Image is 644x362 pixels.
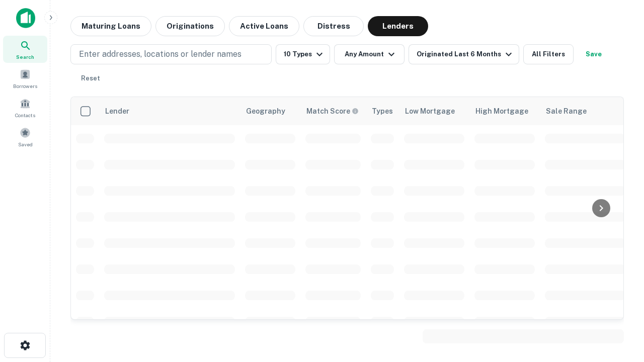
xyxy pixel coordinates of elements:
a: Borrowers [3,65,47,92]
span: Saved [18,140,33,148]
th: Types [366,97,399,125]
div: Originated Last 6 Months [417,48,515,60]
p: Enter addresses, locations or lender names [79,48,242,60]
div: Geography [246,105,285,117]
div: Capitalize uses an advanced AI algorithm to match your search with the best lender. The match sco... [306,106,359,117]
div: Sale Range [546,105,587,117]
button: Any Amount [334,44,405,64]
button: All Filters [523,44,574,64]
span: Borrowers [13,82,37,90]
button: Maturing Loans [70,16,151,36]
div: High Mortgage [475,105,528,117]
button: Enter addresses, locations or lender names [70,44,272,64]
button: Lenders [368,16,428,36]
a: Saved [3,123,47,150]
th: Capitalize uses an advanced AI algorithm to match your search with the best lender. The match sco... [300,97,366,125]
button: Reset [74,68,107,88]
th: Lender [99,97,240,125]
button: Originations [155,16,225,36]
span: Contacts [15,111,35,119]
span: Search [16,53,34,61]
a: Search [3,36,47,63]
th: High Mortgage [469,97,540,125]
button: Save your search to get updates of matches that match your search criteria. [578,44,610,64]
button: Originated Last 6 Months [409,44,519,64]
h6: Match Score [306,106,357,117]
th: Geography [240,97,300,125]
div: Low Mortgage [405,105,455,117]
button: Active Loans [229,16,299,36]
iframe: Chat Widget [594,249,644,298]
img: capitalize-icon.png [16,8,35,28]
button: Distress [303,16,364,36]
button: 10 Types [276,44,330,64]
div: Lender [105,105,129,117]
div: Types [372,105,393,117]
th: Sale Range [540,97,630,125]
th: Low Mortgage [399,97,469,125]
a: Contacts [3,94,47,121]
